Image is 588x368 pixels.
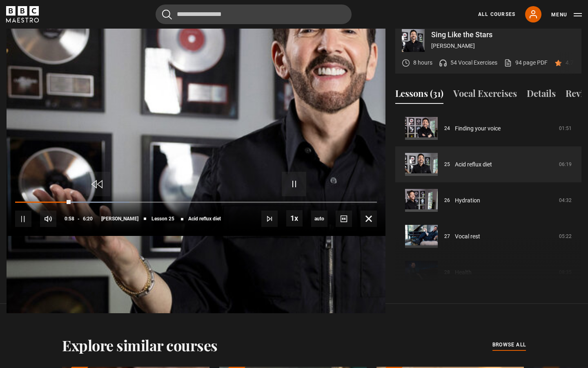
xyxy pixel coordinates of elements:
[336,211,352,227] button: Captions
[40,211,56,227] button: Mute
[395,87,443,104] button: Lessons (31)
[62,337,218,354] h2: Explore similar courses
[492,341,526,349] span: browse all
[286,210,303,227] button: Playback Rate
[551,11,582,19] button: Toggle navigation
[311,211,327,227] span: auto
[188,216,221,221] span: Acid reflux diet
[101,216,138,221] span: [PERSON_NAME]
[311,211,327,227] div: Current quality: 1080p
[261,211,278,227] button: Next Lesson
[455,196,480,205] a: Hydration
[65,211,74,226] span: 0:58
[7,22,385,236] video-js: Video Player
[453,87,517,104] button: Vocal Exercises
[151,216,174,221] span: Lesson 25
[431,31,575,38] p: Sing Like the Stars
[504,58,548,67] a: 94 page PDF
[492,341,526,350] a: browse all
[455,160,492,169] a: Acid reflux diet
[78,216,80,222] span: -
[455,124,501,133] a: Finding your voice
[6,6,39,22] svg: BBC Maestro
[156,4,352,24] input: Search
[527,87,556,104] button: Details
[413,58,432,67] p: 8 hours
[162,9,172,20] button: Submit the search query
[15,202,377,203] div: Progress Bar
[83,211,93,226] span: 6:20
[431,42,575,50] p: [PERSON_NAME]
[361,211,377,227] button: Fullscreen
[15,211,31,227] button: Pause
[478,11,515,18] a: All Courses
[450,58,497,67] p: 54 Vocal Exercises
[455,232,480,241] a: Vocal rest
